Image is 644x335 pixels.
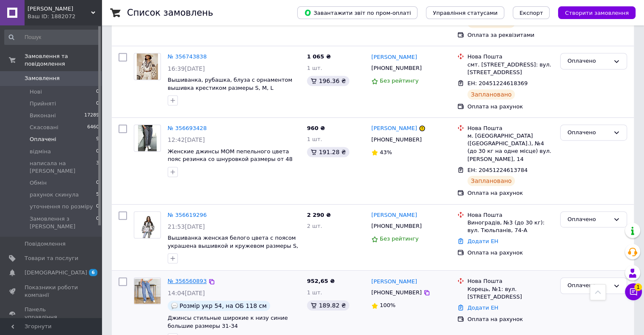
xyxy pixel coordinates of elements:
[370,63,423,74] div: [PHONE_NUMBER]
[96,160,99,175] span: 3
[371,211,417,219] a: [PERSON_NAME]
[168,77,292,91] a: Вышиванка, рубашка, блуза с орнаментом вышивка крестиком размеры S, M, L
[89,269,97,276] span: 6
[30,88,42,96] span: Нові
[467,285,553,301] div: Корець, №1: вул. [STREET_ADDRESS]
[426,6,504,19] button: Управління статусами
[467,316,553,323] div: Оплата на рахунок
[467,31,553,39] div: Оплата за реквізитами
[168,278,207,284] a: № 356560893
[168,136,205,143] span: 12:42[DATE]
[25,306,78,321] span: Панель управління
[467,249,553,257] div: Оплата на рахунок
[467,89,515,100] div: Заплановано
[307,76,349,86] div: 196.36 ₴
[307,300,349,310] div: 189.82 ₴
[96,215,99,230] span: 0
[30,179,47,187] span: Обмін
[371,125,417,133] a: [PERSON_NAME]
[371,53,417,61] a: [PERSON_NAME]
[96,191,99,199] span: 5
[30,160,96,175] span: написала на [PERSON_NAME]
[25,53,102,68] span: Замовлення та повідомлення
[25,269,87,277] span: [DEMOGRAPHIC_DATA]
[307,65,322,71] span: 1 шт.
[467,305,498,311] a: Додати ЕН
[467,167,528,173] span: ЕН: 20451224613784
[467,211,553,219] div: Нова Пошта
[168,125,207,131] a: № 356693428
[467,238,498,244] a: Додати ЕН
[168,65,205,72] span: 16:39[DATE]
[30,124,58,131] span: Скасовані
[625,283,642,300] button: Чат з покупцем1
[297,6,417,19] button: Завантажити звіт по пром-оплаті
[168,290,205,296] span: 14:04[DATE]
[467,61,553,76] div: смт. [STREET_ADDRESS]: вул. [STREET_ADDRESS]
[567,128,610,137] div: Оплачено
[30,148,51,155] span: відміна
[550,9,636,16] a: Створити замовлення
[96,179,99,187] span: 0
[138,212,158,238] img: Фото товару
[513,6,550,19] button: Експорт
[520,10,543,16] span: Експорт
[467,53,553,61] div: Нова Пошта
[180,302,267,309] span: Розмір укр 54, на ОБ 118 см
[96,88,99,96] span: 0
[96,136,99,143] span: 9
[30,191,79,199] span: рахунок скинула
[380,302,395,308] span: 100%
[370,221,423,232] div: [PHONE_NUMBER]
[134,279,160,303] img: Фото товару
[307,125,325,131] span: 960 ₴
[558,6,636,19] button: Створити замовлення
[371,278,417,286] a: [PERSON_NAME]
[467,277,553,285] div: Нова Пошта
[30,215,96,230] span: Замовлення з [PERSON_NAME]
[30,100,56,108] span: Прийняті
[168,212,207,218] a: № 356619296
[467,80,528,86] span: ЕН: 20451224618369
[138,125,156,151] img: Фото товару
[30,203,93,210] span: уточнення по розміру
[168,235,298,257] span: Вышиванка женская белого цвета с поясом украшена вышивкой и кружевом размеры S, M, L.
[134,211,161,238] a: Фото товару
[370,134,423,145] div: [PHONE_NUMBER]
[134,277,161,305] a: Фото товару
[370,287,423,298] div: [PHONE_NUMBER]
[4,30,100,45] input: Пошук
[467,176,515,186] div: Заплановано
[307,147,349,157] div: 191.28 ₴
[137,53,158,80] img: Фото товару
[30,136,56,143] span: Оплачені
[134,53,161,80] a: Фото товару
[28,13,102,20] div: Ваш ID: 1882072
[380,78,419,84] span: Без рейтингу
[467,219,553,234] div: Виноградів, №3 (до 30 кг): вул. Тюльпанів, 74-А
[567,281,610,290] div: Оплачено
[307,278,335,284] span: 952,65 ₴
[307,212,331,218] span: 2 290 ₴
[84,112,99,119] span: 17289
[567,57,610,66] div: Оплачено
[134,125,161,152] a: Фото товару
[307,289,322,296] span: 1 шт.
[467,189,553,197] div: Оплата на рахунок
[87,124,99,131] span: 6460
[25,255,78,262] span: Товари та послуги
[171,302,178,309] img: :speech_balloon:
[168,53,207,60] a: № 356743838
[304,9,411,17] span: Завантажити звіт по пром-оплаті
[168,148,293,170] a: Женские джинсы МОМ пепельного цвета пояс резинка со шнуровкой размеры от 48 по 58
[467,125,553,132] div: Нова Пошта
[168,315,288,329] a: Джинсы стильные широкие к низу синие большие размеры 31-34
[96,100,99,108] span: 0
[25,240,66,248] span: Повідомлення
[380,149,392,155] span: 43%
[30,112,56,119] span: Виконані
[25,75,60,82] span: Замовлення
[567,215,610,224] div: Оплачено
